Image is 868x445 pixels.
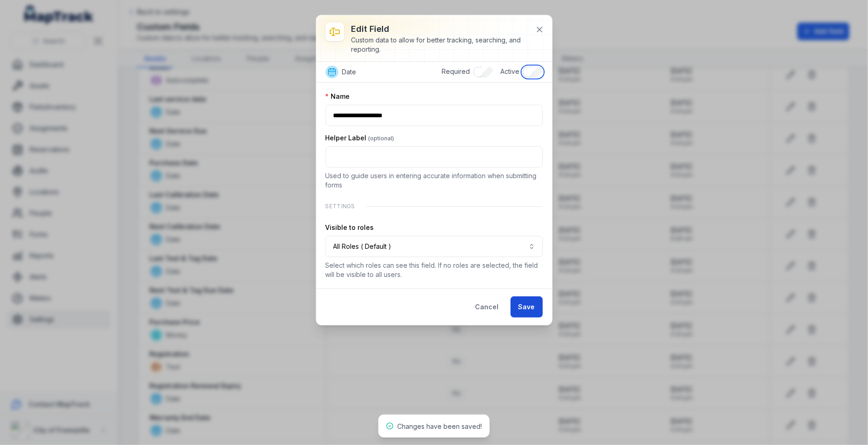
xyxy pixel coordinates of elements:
div: Settings [326,197,543,216]
button: Cancel [468,296,507,318]
label: Helper Label [326,133,394,143]
label: Visible to roles [326,223,374,232]
button: Save [511,296,543,318]
input: :ro8k:-form-item-label [326,146,543,168]
button: All Roles ( Default ) [326,236,543,257]
h3: Edit field [351,23,528,36]
p: Used to guide users in entering accurate information when submitting forms [326,171,543,190]
span: Required [442,67,470,75]
label: Name [326,92,350,101]
span: Changes have been saved! [397,422,482,430]
p: Select which roles can see this field. If no roles are selected, the field will be visible to all... [326,261,543,279]
input: :ro8j:-form-item-label [326,105,543,126]
span: Active [501,67,520,75]
span: Date [342,67,357,77]
div: Custom data to allow for better tracking, searching, and reporting. [351,36,528,54]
